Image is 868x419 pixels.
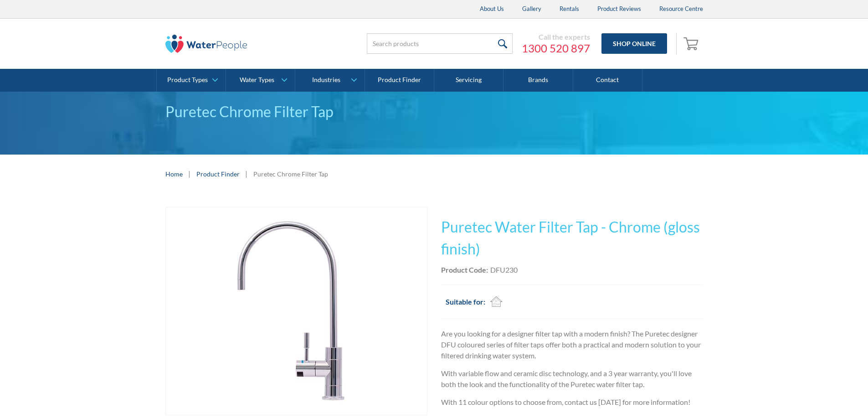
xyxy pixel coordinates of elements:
input: Search products [367,33,513,54]
div: DFU230 [490,264,518,275]
h1: Puretec Water Filter Tap - Chrome (gloss finish) [441,216,703,260]
strong: Product Code: [441,265,488,274]
a: Product Finder [365,69,434,92]
a: Servicing [434,69,503,92]
iframe: podium webchat widget bubble [777,373,868,419]
a: Product Types [157,69,226,92]
a: 1300 520 897 [522,41,590,55]
div: Call the experts [522,32,590,41]
div: Industries [312,76,340,84]
div: Puretec Chrome Filter Tap [165,101,703,123]
a: Shop Online [601,33,667,54]
div: Puretec Chrome Filter Tap [253,169,328,179]
img: shopping cart [683,36,701,51]
a: Product Finder [196,169,240,179]
a: open lightbox [165,207,427,415]
a: Industries [295,69,364,92]
p: With variable flow and ceramic disc technology, and a 3 year warranty, you'll love both the look ... [441,368,703,390]
a: Water Types [226,69,295,92]
div: Product Types [167,76,208,84]
h2: Suitable for: [446,296,485,307]
div: | [244,168,249,179]
a: Open cart [681,33,703,55]
p: With 11 colour options to choose from, contact us [DATE] for more information! [441,397,703,408]
img: The Water People [165,35,247,53]
p: Are you looking for a designer filter tap with a modern finish? The Puretec designer DFU coloured... [441,328,703,361]
img: Puretec Chrome Filter Tap [186,207,407,415]
a: Brands [503,69,573,92]
a: Contact [573,69,642,92]
div: | [187,168,192,179]
a: Home [165,169,183,179]
div: Water Types [240,76,274,84]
